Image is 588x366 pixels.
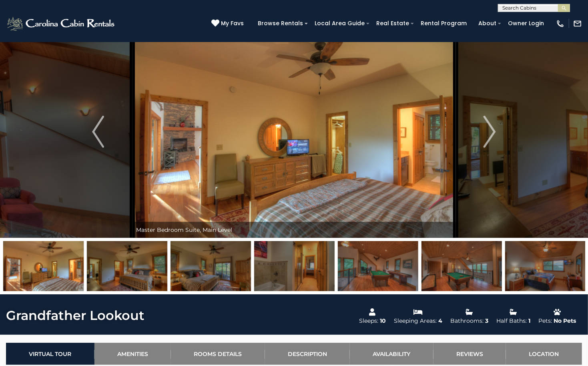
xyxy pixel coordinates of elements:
a: My Favs [211,19,246,28]
a: Browse Rentals [254,17,307,30]
a: Virtual Tour [6,343,94,365]
a: Real Estate [372,17,413,30]
a: Amenities [94,343,171,365]
button: Previous [64,26,132,238]
img: phone-regular-white.png [556,19,565,28]
img: 163275218 [338,241,418,291]
img: White-1-2.png [6,16,117,32]
span: My Favs [221,19,244,28]
img: 163275216 [171,241,251,291]
button: Next [456,26,524,238]
img: 163275230 [87,241,167,291]
a: About [474,17,500,30]
img: 163275220 [505,241,586,291]
a: Description [265,343,350,365]
a: Location [506,343,582,365]
a: Rooms Details [171,343,265,365]
a: Availability [350,343,433,365]
a: Rental Program [417,17,471,30]
img: arrow [484,116,496,148]
img: 163275219 [421,241,502,291]
a: Reviews [433,343,506,365]
img: arrow [92,116,104,148]
img: mail-regular-white.png [573,19,582,28]
a: Owner Login [504,17,548,30]
div: Master Bedroom Suite, Main Level [132,222,456,238]
img: 163275217 [254,241,335,291]
img: 163275215 [3,241,84,291]
a: Local Area Guide [311,17,369,30]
